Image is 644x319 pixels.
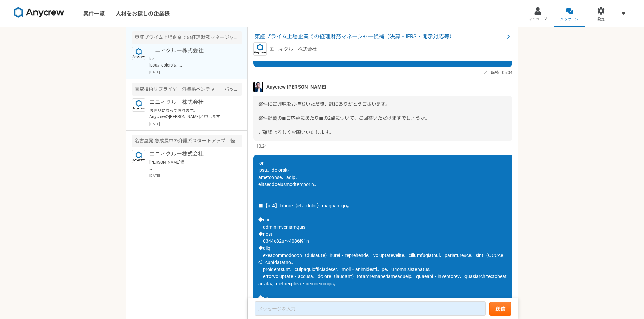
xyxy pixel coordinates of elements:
[149,159,233,171] p: [PERSON_NAME]様 承知いたしました。 それではまた何かございましたら、お気軽にご相談ください！
[149,98,233,106] p: エニィクルー株式会社
[489,302,511,316] button: 送信
[491,69,499,77] span: 既読
[149,121,242,126] p: [DATE]
[256,143,267,149] span: 10:24
[132,31,242,44] div: 東証プライム上場企業での経理財務マネージャー候補（決算・IFRS・開示対応等）
[132,98,145,112] img: logo_text_blue_01.png
[258,101,430,135] span: 案件にご興味をお持ちいただき、誠にありがとうございます。 案件記載の◼︎ご応募にあたり◼︎の2点について、ご回答いただけますでしょうか。 ご確認よろしくお願いいたします。
[14,7,64,18] img: 8DqYSo04kwAAAAASUVORK5CYII=
[502,69,512,76] span: 05:04
[149,108,233,120] p: お世話になっております。 Anycrewの[PERSON_NAME]と申します。 ご経歴を拝見させていただき、お声がけさせていただきましたが、こちらの案件の応募はいかがでしょうか。 必須スキル面...
[149,150,233,158] p: エニィクルー株式会社
[269,46,317,53] p: エニィクルー株式会社
[149,47,233,55] p: エニィクルー株式会社
[149,70,242,75] p: [DATE]
[266,83,326,91] span: Anycrew [PERSON_NAME]
[528,17,547,22] span: マイページ
[132,83,242,96] div: 真空技術サプライヤー外資系ベンチャー バックオフィス業務
[597,17,605,22] span: 設定
[132,135,242,147] div: 名古屋発 急成長中の介護系スタートアップ 経理業務のサポート（出社あり）
[255,33,504,41] span: 東証プライム上場企業での経理財務マネージャー候補（決算・IFRS・開示対応等）
[253,82,263,92] img: S__5267474.jpg
[253,42,267,56] img: logo_text_blue_01.png
[149,56,233,68] p: lor ipsu。dolorsit。 ametconse、adipi。 elitseddoeiusmodtemporin。 ■【ut4】labore（et、dolor）magnaaliqu。 ◆...
[132,47,145,60] img: logo_text_blue_01.png
[132,150,145,163] img: logo_text_blue_01.png
[560,17,579,22] span: メッセージ
[149,173,242,178] p: [DATE]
